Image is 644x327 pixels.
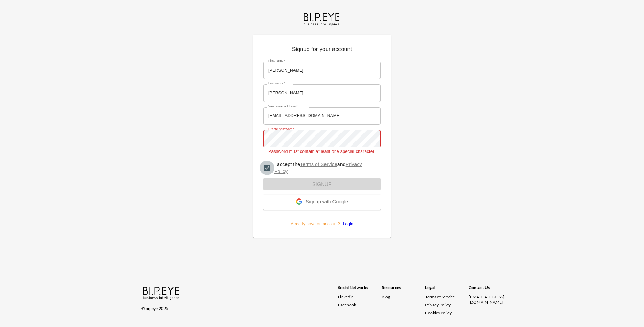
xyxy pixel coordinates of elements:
[274,161,375,175] p: I accept the and
[425,310,452,316] a: Cookies Policy
[141,285,182,301] img: bipeye-logo
[338,285,382,294] div: Social Networks
[263,210,381,227] p: Already have an account?
[302,11,342,27] img: bipeye-logo
[425,285,469,294] div: Legal
[382,285,425,294] div: Resources
[268,104,298,109] label: Your email address
[141,302,328,311] div: © bipeye 2025.
[338,294,382,299] a: Linkedin
[382,294,390,299] a: Blog
[469,285,512,294] div: Contact Us
[425,294,466,299] a: Terms of Service
[338,294,354,299] span: Linkedin
[306,199,348,206] span: Signup with Google
[268,81,285,86] label: Last name
[338,302,356,307] span: Facebook
[268,127,294,131] label: Create password
[268,59,285,63] label: First name
[300,162,337,167] a: Terms of Service
[274,162,362,174] a: Privacy Policy
[263,45,381,56] p: Signup for your account
[425,302,451,307] a: Privacy Policy
[268,148,376,155] p: Password must contain at least one special character
[469,294,512,305] div: [EMAIL_ADDRESS][DOMAIN_NAME]
[263,195,381,210] button: Signup with Google
[338,302,382,307] a: Facebook
[340,221,353,226] a: Login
